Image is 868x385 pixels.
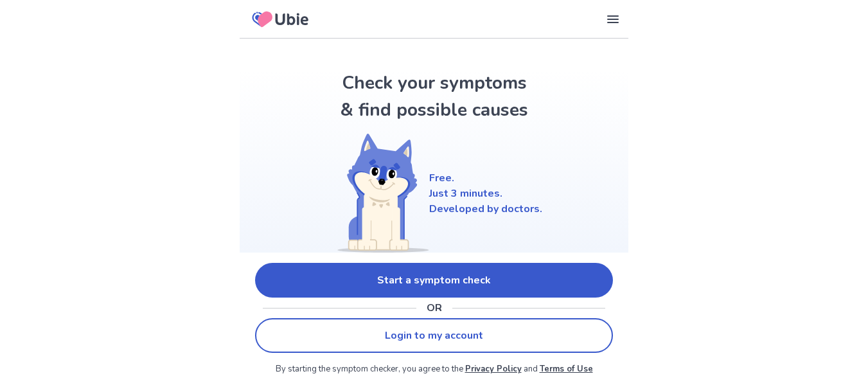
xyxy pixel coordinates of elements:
[429,186,542,201] p: Just 3 minutes.
[326,134,429,253] img: Shiba (Welcome)
[255,318,613,353] a: Login to my account
[255,263,613,298] a: Start a symptom check
[427,300,442,316] p: OR
[540,363,593,375] a: Terms of Use
[429,201,542,217] p: Developed by doctors.
[429,170,542,186] p: Free.
[465,363,522,375] a: Privacy Policy
[338,69,531,123] h1: Check your symptoms & find possible causes
[255,363,613,376] p: By starting the symptom checker, you agree to the and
